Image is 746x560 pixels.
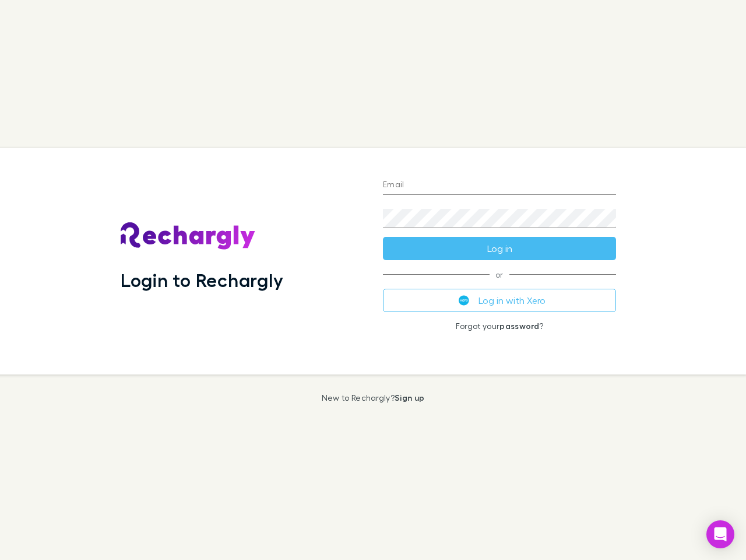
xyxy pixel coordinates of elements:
button: Log in [383,237,616,260]
img: Xero's logo [459,295,469,306]
p: Forgot your ? [383,321,616,331]
button: Log in with Xero [383,289,616,312]
a: Sign up [395,393,424,402]
p: New to Rechargly? [322,393,425,402]
h1: Login to Rechargly [121,269,283,291]
span: or [383,274,616,275]
a: password [499,321,539,331]
img: Rechargly's Logo [121,222,256,250]
div: Open Intercom Messenger [706,520,734,548]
